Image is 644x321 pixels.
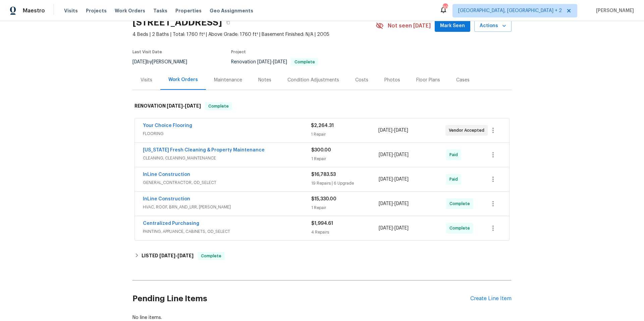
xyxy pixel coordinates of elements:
[132,19,222,26] h2: [STREET_ADDRESS]
[135,102,201,110] h6: RENOVATION
[206,103,231,110] span: Complete
[198,253,224,259] span: Complete
[132,283,470,314] h2: Pending Line Items
[394,226,409,231] span: [DATE]
[311,197,336,201] span: $15,330.00
[449,127,487,134] span: Vendor Accepted
[159,253,175,258] span: [DATE]
[311,221,333,226] span: $1,994.61
[480,22,506,30] span: Actions
[470,296,512,302] div: Create Line Item
[23,7,45,14] span: Maestro
[449,151,461,158] span: Paid
[456,77,470,83] div: Cases
[449,225,473,232] span: Complete
[443,4,447,11] div: 30
[311,204,379,211] div: 1 Repair
[214,77,242,83] div: Maintenance
[311,123,334,128] span: $2,264.31
[175,7,202,14] span: Properties
[394,152,409,157] span: [DATE]
[143,204,311,210] span: HVAC, ROOF, BRN_AND_LRR, [PERSON_NAME]
[311,155,379,162] div: 1 Repair
[378,127,408,134] span: -
[394,177,409,182] span: [DATE]
[257,60,287,64] span: -
[167,104,183,108] span: [DATE]
[185,104,201,108] span: [DATE]
[132,50,162,54] span: Last Visit Date
[292,60,318,64] span: Complete
[86,7,107,14] span: Projects
[143,221,199,226] a: Centralized Purchasing
[167,104,201,108] span: -
[231,50,246,54] span: Project
[378,128,392,133] span: [DATE]
[379,225,409,232] span: -
[311,148,331,152] span: $300.00
[388,22,431,29] span: Not seen [DATE]
[231,60,318,64] span: Renovation
[143,123,192,128] a: Your Choice Flooring
[159,253,194,258] span: -
[449,200,473,207] span: Complete
[458,7,562,14] span: [GEOGRAPHIC_DATA], [GEOGRAPHIC_DATA] + 2
[416,77,440,83] div: Floor Plans
[355,77,368,83] div: Costs
[311,229,379,236] div: 4 Repairs
[379,201,393,206] span: [DATE]
[257,60,271,64] span: [DATE]
[593,7,634,14] span: [PERSON_NAME]
[141,77,152,83] div: Visits
[379,151,409,158] span: -
[394,201,409,206] span: [DATE]
[287,77,339,83] div: Condition Adjustments
[64,7,78,14] span: Visits
[143,130,311,137] span: FLOORING
[273,60,287,64] span: [DATE]
[132,58,195,66] div: by [PERSON_NAME]
[143,179,311,186] span: GENERAL_CONTRACTOR, OD_SELECT
[143,172,190,177] a: InLine Construction
[153,8,167,13] span: Tasks
[115,7,145,14] span: Work Orders
[449,176,461,183] span: Paid
[311,131,378,138] div: 1 Repair
[142,252,194,260] h6: LISTED
[311,180,379,187] div: 19 Repairs | 6 Upgrade
[143,228,311,235] span: PAINTING, APPLIANCE, CABINETS, OD_SELECT
[210,7,253,14] span: Geo Assignments
[168,76,198,83] div: Work Orders
[379,200,409,207] span: -
[379,177,393,182] span: [DATE]
[143,148,265,152] a: [US_STATE] Fresh Cleaning & Property Maintenance
[132,314,512,321] div: No line items.
[132,248,512,264] div: LISTED [DATE]-[DATE]Complete
[258,77,271,83] div: Notes
[132,95,512,117] div: RENOVATION [DATE]-[DATE]Complete
[474,20,512,32] button: Actions
[379,176,409,183] span: -
[132,31,376,38] span: 4 Beds | 2 Baths | Total: 1760 ft² | Above Grade: 1760 ft² | Basement Finished: N/A | 2005
[379,226,393,231] span: [DATE]
[440,22,465,30] span: Mark Seen
[394,128,408,133] span: [DATE]
[177,253,194,258] span: [DATE]
[222,16,234,28] button: Copy Address
[435,20,470,32] button: Mark Seen
[379,152,393,157] span: [DATE]
[311,172,336,177] span: $16,783.53
[143,197,190,201] a: InLine Construction
[143,155,311,162] span: CLEANING, CLEANING_MAINTENANCE
[132,60,147,64] span: [DATE]
[384,77,400,83] div: Photos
